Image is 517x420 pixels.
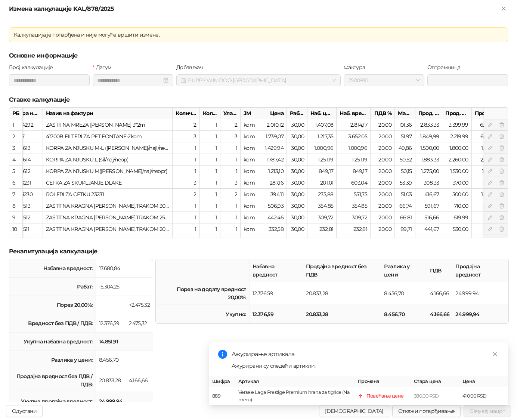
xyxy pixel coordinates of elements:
div: 849,17 [307,166,337,177]
div: 1 [220,142,241,154]
div: 2.260,00 [472,154,504,166]
th: Набавна вредност [250,259,303,282]
div: 1.787,42 [259,154,287,166]
td: 20.833,28 [303,305,381,323]
div: 530,00 [442,223,471,235]
div: 30,00 [287,235,307,247]
div: 30,00 [442,235,471,247]
label: Отпремница [427,63,465,71]
div: 232,81 [337,223,371,235]
div: 89,71 [395,223,415,235]
div: 309,72 [337,212,371,223]
td: 24.999,94 [96,392,126,410]
div: 619,99 [442,212,471,223]
div: kom [241,235,259,247]
div: 100187 [6,131,43,142]
th: Цена [459,376,508,387]
td: 24.999,94 [452,305,508,323]
input: Отпремница [427,74,508,86]
div: 51,97 [395,131,415,142]
div: 1.407,08 [307,119,337,131]
th: Продајна вредност [452,259,508,282]
div: 516,66 [415,212,443,223]
div: ЈМ [241,108,259,119]
div: 849,17 [337,166,371,177]
div: Измена калкулације KAL/878/2025 [9,4,499,13]
div: 20,00 [371,131,395,142]
div: 99031536 [6,235,43,247]
div: 1 [200,223,220,235]
h5: Рекапитулација калкулације [9,247,508,256]
div: KORPA ZA NJUSKU M-L ([PERSON_NAME]/najl/neop) [43,142,173,154]
th: Продајна вредност без ПДВ [303,259,381,282]
div: Прод. цена са ПДВ [442,108,471,119]
div: 25,00 [415,235,443,247]
div: 6 [12,179,19,187]
div: 416,67 [415,189,443,200]
div: 394,11 [259,189,287,200]
div: Наб. цена [307,108,337,119]
div: 2.260,00 [442,154,471,166]
div: 30,00 [287,154,307,166]
div: 30,00 [287,142,307,154]
div: kom [241,177,259,189]
div: 232,81 [307,223,337,235]
div: 1 [173,212,199,223]
div: kom [241,142,259,154]
div: 118,00 [395,235,415,247]
div: 1.000,00 [472,189,504,200]
th: Артикал [235,376,355,387]
span: 380,00 RSD [414,393,439,399]
a: Close [491,350,499,358]
th: Разлика у цени [381,259,427,282]
td: 14.851,91 [96,333,126,351]
div: 11,47 [307,235,337,247]
div: 1.275,00 [415,166,443,177]
div: 9 [12,213,19,222]
div: kom [241,189,259,200]
div: 201,01 [307,177,337,189]
div: 442,46 [259,212,287,223]
td: Вредност без ПДВ / ПДВ: [9,314,96,333]
td: Порез на додату вредност 20,00%: [156,282,250,305]
div: 10 [12,225,19,233]
div: 2 [173,189,199,200]
div: 287,16 [259,177,287,189]
div: 1.980,00 [472,235,504,247]
div: 2 [12,132,19,140]
div: 50,15 [395,166,415,177]
td: -5.304,25 [96,278,126,296]
div: 1 [173,142,199,154]
div: 2.833,33 [415,119,443,131]
div: 66,81 [395,212,415,223]
td: Укупно: [156,305,250,323]
div: 99023231 [6,177,43,189]
div: 506,93 [259,200,287,212]
div: ZASTITNA KRAGNA [PERSON_NAME].TRAKOM 25-32/12 [43,212,173,223]
td: Продајна вредност без ПДВ / ПДВ: [9,369,96,392]
div: 1 [12,121,19,129]
div: 1 [200,212,220,223]
div: 1.251,19 [307,154,337,166]
button: Одустани [6,405,43,417]
div: ZASTITNA MREZA [PERSON_NAME] 3*2m [43,119,173,131]
td: Рабат: [9,278,96,296]
div: 3 [173,131,199,142]
td: 4.166,66 [427,282,452,305]
div: kom [241,200,259,212]
div: Наб. вредност [337,108,371,119]
label: Фактура [344,63,370,71]
div: Количина [173,108,199,119]
div: 1.429,94 [259,142,287,154]
div: 1 [220,200,241,212]
div: 3.652,05 [337,131,371,142]
div: 500,00 [442,189,471,200]
div: Прод. вр. са ПДВ [472,108,504,119]
div: 1 [220,212,241,223]
td: 24.999,94 [452,282,508,305]
th: Промена [355,376,411,387]
div: Повећање цене [366,392,404,400]
div: Ажурирани су следећи артикли: [232,362,499,370]
div: 441,67 [415,223,443,235]
div: 99017613 [6,142,43,154]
